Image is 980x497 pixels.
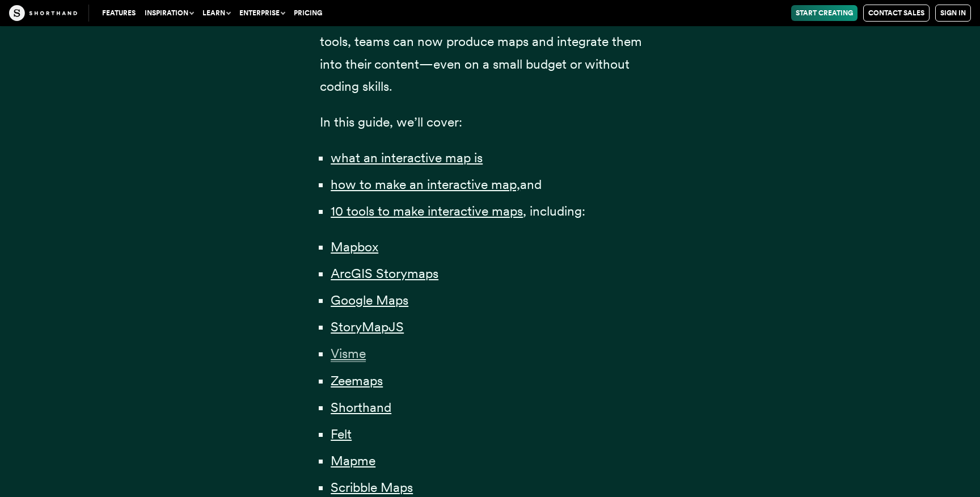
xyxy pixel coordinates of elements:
span: and [520,176,542,192]
a: Felt [331,426,352,442]
a: Pricing [289,5,327,21]
a: Google Maps [331,292,408,308]
button: Enterprise [235,5,289,21]
a: Start Creating [791,5,857,21]
a: Mapbox [331,239,378,255]
a: Zeemaps [331,373,383,389]
span: , including: [523,203,585,219]
a: 10 tools to make interactive maps [331,203,523,219]
a: how to make an interactive map, [331,176,520,192]
a: ArcGIS Storymaps [331,266,438,281]
a: Sign in [935,5,971,22]
a: Mapme [331,453,375,469]
a: what an interactive map is [331,150,483,166]
a: Contact Sales [863,5,930,22]
button: Inspiration [140,5,198,21]
a: Shorthand [331,399,391,415]
span: The good news is that, with the rise of interactive mapping tools, teams can now produce maps and... [320,11,657,94]
span: In this guide, we’ll cover: [320,114,462,130]
a: Visme [331,346,366,361]
button: Learn [198,5,235,21]
img: The Craft [9,5,77,21]
a: StoryMapJS [331,319,404,335]
a: Scribble Maps [331,479,413,495]
span: Visme [331,346,366,362]
a: Features [98,5,140,21]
